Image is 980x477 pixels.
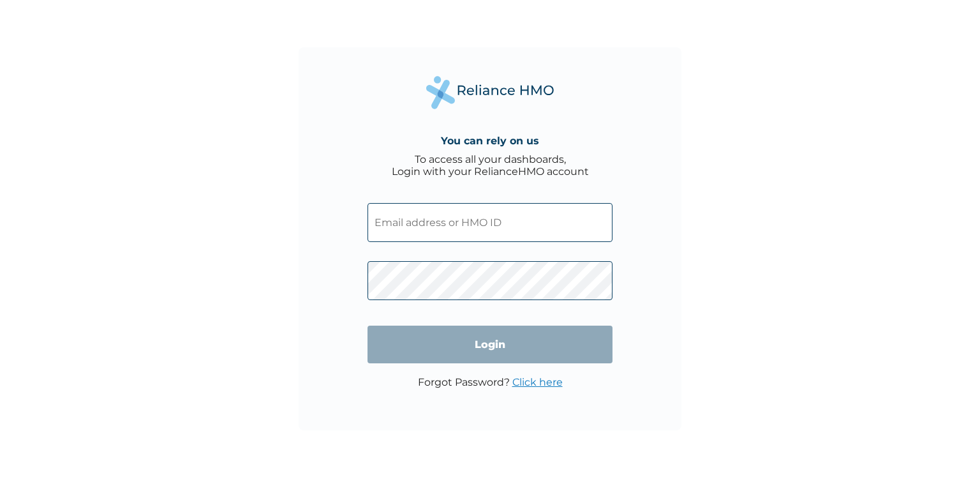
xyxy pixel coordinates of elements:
input: Email address or HMO ID [367,203,612,242]
a: Click here [512,376,563,388]
div: To access all your dashboards, Login with your RelianceHMO account [392,153,589,178]
input: Login [367,326,612,363]
img: Reliance Health's Logo [426,76,554,109]
h4: You can rely on us [441,135,539,147]
p: Forgot Password? [418,376,563,388]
